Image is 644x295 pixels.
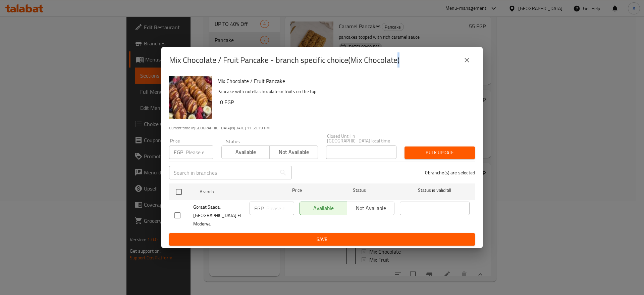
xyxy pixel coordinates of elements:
button: close [459,52,475,68]
p: Pancake with nutella chocolate or fruits on the top [217,87,470,96]
h2: Mix Chocolate / Fruit Pancake - branch specific choice(Mix Chocolate) [169,55,399,66]
span: Status is valid till [400,186,470,195]
p: EGP [254,204,264,212]
span: Status [325,186,394,195]
input: Search in branches [169,166,276,179]
p: Current time in [GEOGRAPHIC_DATA] is [DATE] 11:59:19 PM [169,125,475,131]
button: Not available [269,145,318,159]
p: 0 branche(s) are selected [425,169,475,176]
span: Branch [200,187,269,196]
button: Save [169,233,475,246]
span: Goraat Saada, [GEOGRAPHIC_DATA] El Moderya [193,203,244,228]
img: Mix Chocolate / Fruit Pancake [169,76,212,119]
span: Save [174,235,470,244]
span: Available [224,147,267,157]
span: Price [275,186,319,195]
button: Available [221,145,270,159]
span: Bulk update [410,149,470,157]
h6: Mix Chocolate / Fruit Pancake [217,76,470,86]
h6: 0 EGP [220,97,470,107]
button: Bulk update [405,146,475,159]
span: Not available [272,147,315,157]
p: EGP [174,148,183,156]
input: Please enter price [186,145,213,159]
input: Please enter price [266,202,294,215]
